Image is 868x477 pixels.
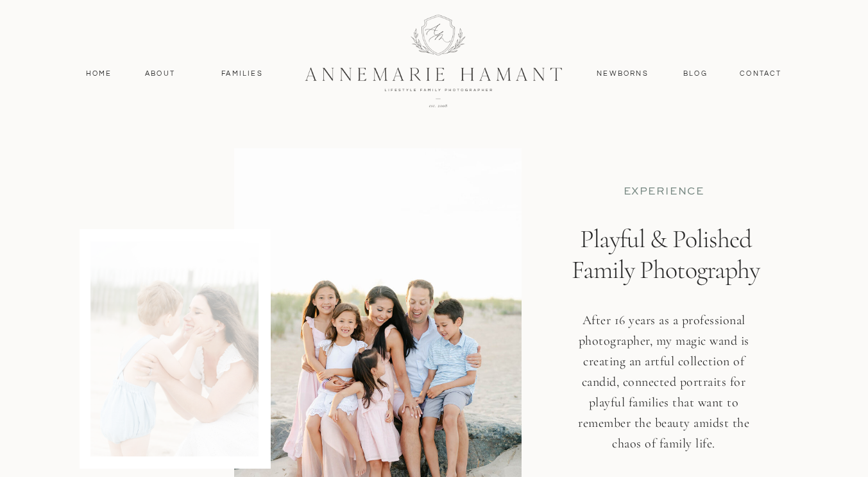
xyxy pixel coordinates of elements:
[214,68,271,80] a: Families
[585,185,743,198] p: EXPERIENCE
[733,68,789,80] a: contact
[142,68,179,80] a: About
[80,68,118,80] a: Home
[561,223,770,340] h1: Playful & Polished Family Photography
[570,310,758,475] h3: After 16 years as a professional photographer, my magic wand is creating an artful collection of ...
[681,68,711,80] a: Blog
[592,68,654,80] a: Newborns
